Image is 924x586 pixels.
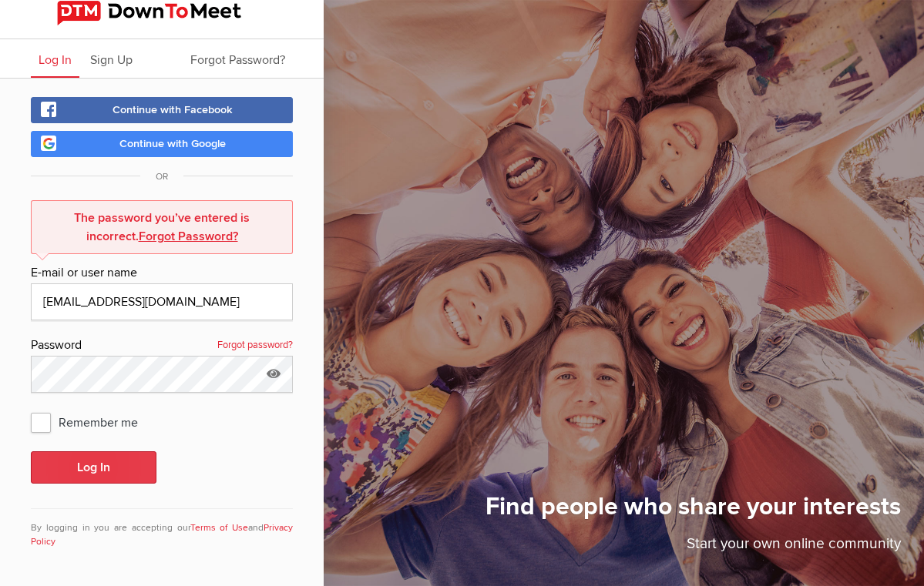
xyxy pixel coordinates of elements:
[190,522,249,534] a: Terms of Use
[39,209,284,246] div: The password you’ve entered is incorrect.
[31,131,293,157] a: Continue with Google
[31,39,79,78] a: Log In
[140,171,183,182] span: OR
[31,451,156,484] button: Log In
[31,97,293,123] a: Continue with Facebook
[119,137,226,150] span: Continue with Google
[486,491,901,533] h1: Find people who share your interests
[31,508,293,549] div: By logging in you are accepting our and
[31,336,293,356] div: Password
[486,533,901,563] p: Start your own online community
[31,408,153,436] span: Remember me
[190,52,285,68] span: Forgot Password?
[139,229,238,244] a: Forgot Password?
[82,39,140,78] a: Sign Up
[90,52,133,68] span: Sign Up
[113,103,233,116] span: Continue with Facebook
[217,336,293,356] a: Forgot password?
[57,1,267,25] img: DownToMeet
[183,39,293,78] a: Forgot Password?
[31,283,293,320] input: Email@address.com
[39,52,72,68] span: Log In
[31,263,293,283] div: E-mail or user name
